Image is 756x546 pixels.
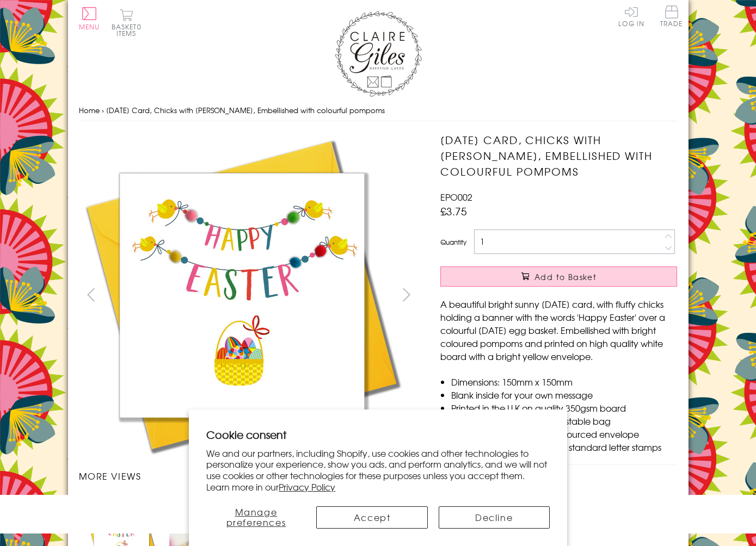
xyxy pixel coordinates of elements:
p: We and our partners, including Shopify, use cookies and other technologies to personalize your ex... [206,448,550,493]
h1: [DATE] Card, Chicks with [PERSON_NAME], Embellished with colourful pompoms [440,132,677,179]
span: Manage preferences [226,505,286,529]
button: prev [79,282,103,307]
img: Claire Giles Greetings Cards [335,11,422,97]
li: Printed in the U.K on quality 350gsm board [451,401,677,414]
a: Home [79,105,100,115]
button: Accept [316,506,427,529]
button: next [394,282,419,307]
button: Add to Basket [440,266,677,287]
h3: More views [79,469,419,482]
span: [DATE] Card, Chicks with [PERSON_NAME], Embellished with colourful pompoms [106,105,385,115]
button: Manage preferences [206,506,305,529]
li: Blank inside for your own message [451,388,677,401]
span: Add to Basket [534,271,597,282]
nav: breadcrumbs [79,100,678,122]
p: A beautiful bright sunny [DATE] card, with fluffy chicks holding a banner with the words 'Happy E... [440,297,677,363]
li: Dimensions: 150mm x 150mm [451,375,677,388]
a: Privacy Policy [279,480,335,493]
span: 0 items [116,22,142,38]
span: › [102,105,104,115]
button: Basket0 items [112,9,142,36]
a: Trade [660,5,683,29]
a: Log In [618,5,644,27]
button: Decline [439,506,550,529]
button: Menu [79,7,100,30]
span: Trade [660,5,683,27]
span: £3.75 [440,203,467,219]
label: Quantity [440,237,466,247]
span: EPO002 [440,190,472,203]
img: Easter Card, Chicks with Bunting, Embellished with colourful pompoms [79,132,405,458]
span: Menu [79,22,100,32]
h2: Cookie consent [206,427,550,442]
